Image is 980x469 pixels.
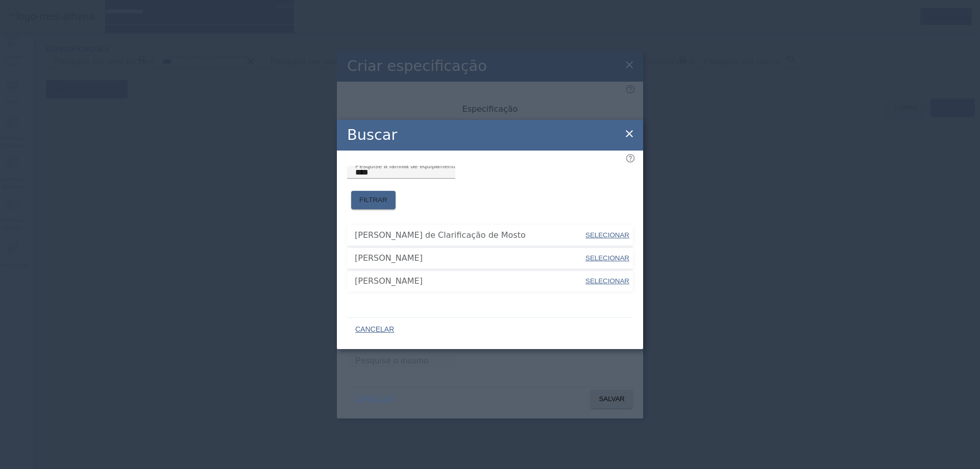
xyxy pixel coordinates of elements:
[347,124,397,146] h2: Buscar
[359,195,387,205] span: FILTRAR
[584,272,630,290] button: SELECIONAR
[355,229,584,241] span: [PERSON_NAME] de Clarificação de Mosto
[355,394,394,404] span: CANCELAR
[355,275,584,287] span: [PERSON_NAME]
[347,320,402,339] button: CANCELAR
[585,277,629,285] span: SELECIONAR
[599,394,625,404] span: SALVAR
[591,390,633,408] button: SALVAR
[585,254,629,262] span: SELECIONAR
[355,252,584,264] span: [PERSON_NAME]
[355,325,394,335] span: CANCELAR
[584,249,630,267] button: SELECIONAR
[585,231,629,239] span: SELECIONAR
[584,226,630,244] button: SELECIONAR
[355,162,457,169] mat-label: Pesquise a família de equipamento
[347,390,402,408] button: CANCELAR
[351,191,396,209] button: FILTRAR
